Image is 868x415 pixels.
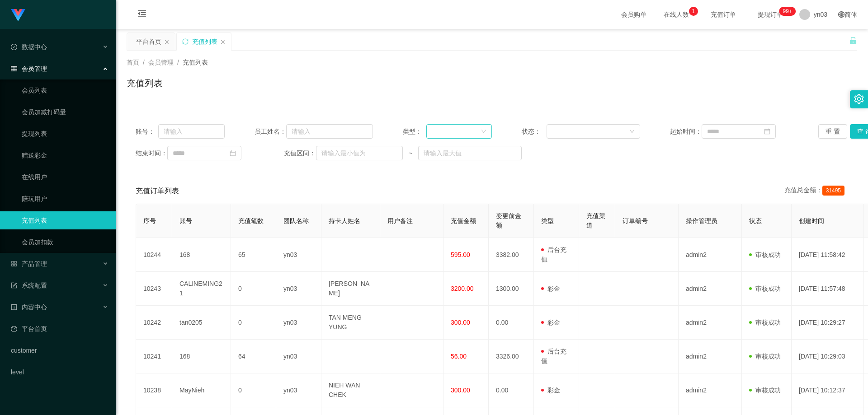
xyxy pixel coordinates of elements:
input: 请输入 [286,124,373,139]
td: NIEH WAN CHEK [321,373,380,407]
a: 在线用户 [22,168,108,186]
td: 10241 [136,340,172,373]
td: 10244 [136,238,172,272]
span: 充值渠道 [586,212,605,229]
a: 充值列表 [22,211,108,229]
span: 用户备注 [387,217,413,224]
span: 账号： [136,127,158,136]
span: 系统配置 [11,282,47,289]
a: 提现列表 [22,125,108,143]
span: 300.00 [451,387,470,394]
i: 图标: setting [854,94,864,104]
span: 审核成功 [749,387,781,394]
span: 56.00 [451,353,467,360]
i: 图标: down [629,129,635,135]
span: 账号 [179,217,192,224]
td: 65 [231,238,276,272]
span: 彩金 [541,285,560,292]
td: yn03 [276,306,321,340]
td: [DATE] 11:57:48 [792,272,864,306]
span: 充值金额 [451,217,476,224]
a: 图标: dashboard平台首页 [11,320,108,338]
td: admin2 [679,373,742,407]
span: 类型： [403,127,426,136]
div: 充值列表 [192,33,217,50]
i: 图标: close [220,39,226,45]
td: admin2 [679,238,742,272]
i: 图标: calendar [764,128,770,135]
a: 会员加扣款 [22,233,108,251]
a: level [11,363,108,381]
h1: 充值列表 [127,76,163,90]
sup: 307 [779,7,795,16]
input: 请输入最大值 [418,146,521,160]
input: 请输入 [158,124,225,139]
span: 充值列表 [183,59,208,66]
span: 会员管理 [148,59,174,66]
span: 团队名称 [283,217,309,224]
span: 审核成功 [749,251,781,258]
td: [DATE] 10:29:27 [792,306,864,340]
span: 审核成功 [749,285,781,292]
td: [PERSON_NAME] [321,272,380,306]
td: admin2 [679,306,742,340]
td: yn03 [276,340,321,373]
span: 持卡人姓名 [329,217,360,224]
a: customer [11,341,108,359]
td: 0 [231,272,276,306]
i: 图标: check-circle-o [11,44,17,50]
td: yn03 [276,373,321,407]
img: logo.9652507e.png [11,9,25,22]
i: 图标: form [11,282,17,289]
td: 3326.00 [489,340,534,373]
span: 300.00 [451,319,470,326]
span: 订单编号 [623,217,648,224]
span: 状态 [749,217,762,224]
div: 平台首页 [136,33,161,50]
span: 充值订单 [706,11,741,18]
div: 充值总金额： [784,186,848,196]
span: 结束时间： [136,149,167,158]
td: 3382.00 [489,238,534,272]
td: TAN MENG YUNG [321,306,380,340]
input: 请输入最小值为 [316,146,403,160]
span: 彩金 [541,387,560,394]
i: 图标: global [838,11,844,18]
span: 内容中心 [11,303,47,311]
span: 序号 [143,217,156,224]
i: 图标: down [481,129,486,135]
td: CALINEMING21 [172,272,231,306]
td: admin2 [679,340,742,373]
span: 首页 [127,59,139,66]
td: 168 [172,340,231,373]
span: 充值区间： [284,149,316,158]
sup: 1 [689,7,698,16]
span: ~ [403,149,418,158]
a: 陪玩用户 [22,190,108,208]
td: MayNieh [172,373,231,407]
td: 64 [231,340,276,373]
td: [DATE] 10:12:37 [792,373,864,407]
a: 赠送彩金 [22,146,108,164]
td: 10238 [136,373,172,407]
td: admin2 [679,272,742,306]
span: 充值订单列表 [136,186,179,196]
i: 图标: menu-fold [127,0,157,29]
td: 0 [231,373,276,407]
span: 提现订单 [753,11,788,18]
span: 审核成功 [749,353,781,360]
p: 1 [692,7,695,16]
span: 员工姓名： [255,127,286,136]
i: 图标: table [11,65,17,72]
span: 变更前金额 [496,212,521,229]
span: / [177,59,179,66]
td: 0.00 [489,373,534,407]
button: 重 置 [818,124,847,139]
span: 审核成功 [749,319,781,326]
i: 图标: appstore-o [11,261,17,267]
span: 会员管理 [11,65,47,72]
span: 起始时间： [670,127,702,136]
span: 595.00 [451,251,470,258]
td: [DATE] 10:29:03 [792,340,864,373]
span: 31495 [822,186,844,196]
